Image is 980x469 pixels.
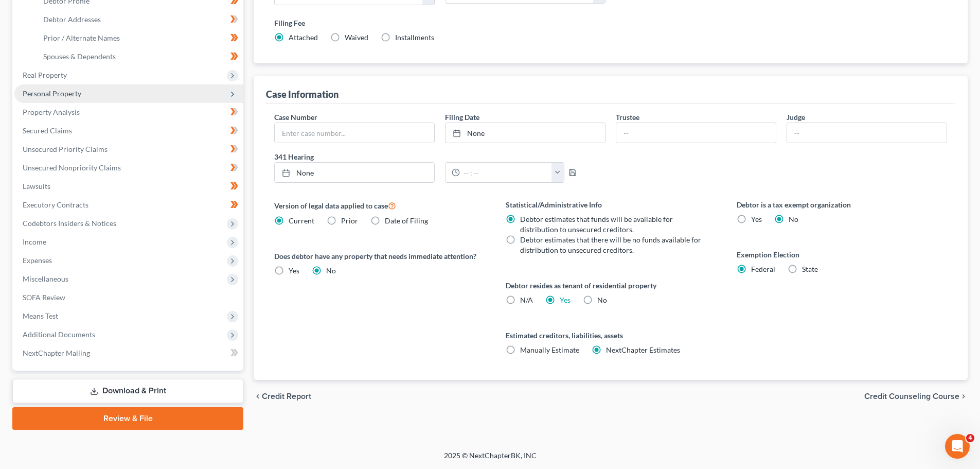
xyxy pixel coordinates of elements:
[864,392,968,401] button: Credit Counseling Course chevron_right
[802,265,818,273] span: State
[23,219,116,228] span: Codebtors Insiders & Notices
[787,123,947,143] input: --
[751,215,762,223] span: Yes
[460,163,552,182] input: -- : --
[262,392,311,401] span: Credit Report
[14,140,243,159] a: Unsecured Priority Claims
[35,10,243,29] a: Debtor Addresses
[446,123,605,143] a: None
[445,112,479,123] label: Filing Date
[23,349,90,357] span: NextChapter Mailing
[945,434,970,459] iframe: Intercom live chat
[14,159,243,177] a: Unsecured Nonpriority Claims
[966,434,974,442] span: 4
[520,345,579,354] span: Manually Estimate
[606,345,680,354] span: NextChapter Estimates
[14,344,243,362] a: NextChapter Mailing
[289,216,314,225] span: Current
[14,121,243,140] a: Secured Claims
[341,216,358,225] span: Prior
[35,47,243,66] a: Spouses & Dependents
[14,177,243,196] a: Lawsuits
[275,123,434,143] input: Enter case number...
[14,288,243,307] a: SOFA Review
[385,216,428,225] span: Date of Filing
[506,280,716,291] label: Debtor resides as tenant of residential property
[269,151,611,162] label: 341 Hearing
[787,112,805,123] label: Judge
[345,33,368,42] span: Waived
[197,450,783,469] div: 2025 © NextChapterBK, INC
[23,200,88,209] span: Executory Contracts
[14,103,243,121] a: Property Analysis
[520,215,673,234] span: Debtor estimates that funds will be available for distribution to unsecured creditors.
[737,249,947,260] label: Exemption Election
[506,330,716,341] label: Estimated creditors, liabilities, assets
[274,251,485,262] label: Does debtor have any property that needs immediate attention?
[326,266,336,275] span: No
[289,33,318,42] span: Attached
[737,199,947,210] label: Debtor is a tax exempt organization
[23,126,72,135] span: Secured Claims
[12,407,243,430] a: Review & File
[959,392,968,401] i: chevron_right
[597,296,607,304] span: No
[275,163,434,182] a: None
[23,274,68,283] span: Miscellaneous
[23,237,46,246] span: Income
[520,296,533,304] span: N/A
[751,265,775,273] span: Federal
[274,18,947,28] label: Filing Fee
[23,182,50,190] span: Lawsuits
[23,89,81,98] span: Personal Property
[395,33,434,42] span: Installments
[274,199,485,212] label: Version of legal data applied to case
[520,235,701,254] span: Debtor estimates that there will be no funds available for distribution to unsecured creditors.
[864,392,959,401] span: Credit Counseling Course
[616,112,639,123] label: Trustee
[266,88,338,100] div: Case Information
[43,15,101,24] span: Debtor Addresses
[43,33,120,42] span: Prior / Alternate Names
[616,123,776,143] input: --
[789,215,798,223] span: No
[506,199,716,210] label: Statistical/Administrative Info
[14,196,243,214] a: Executory Contracts
[23,293,65,302] span: SOFA Review
[23,108,80,116] span: Property Analysis
[23,256,52,265] span: Expenses
[254,392,311,401] button: chevron_left Credit Report
[289,266,299,275] span: Yes
[23,163,121,172] span: Unsecured Nonpriority Claims
[43,52,116,61] span: Spouses & Dependents
[560,296,571,304] a: Yes
[23,330,95,339] span: Additional Documents
[23,145,108,153] span: Unsecured Priority Claims
[12,379,243,403] a: Download & Print
[23,71,67,79] span: Real Property
[23,311,58,320] span: Means Test
[35,29,243,47] a: Prior / Alternate Names
[254,392,262,401] i: chevron_left
[274,112,317,123] label: Case Number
